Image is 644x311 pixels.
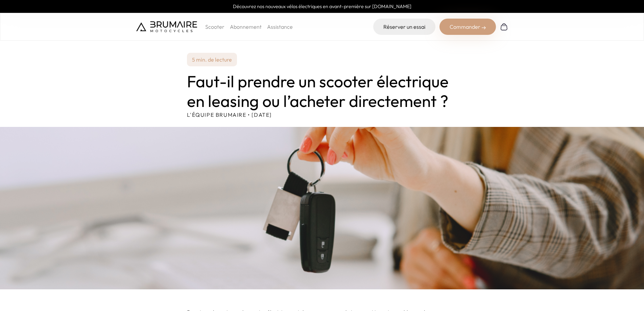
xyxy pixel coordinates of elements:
[500,23,508,31] img: Panier
[136,21,197,32] img: Brumaire Motocycles
[187,72,457,111] h1: Faut-il prendre un scooter électrique en leasing ou l’acheter directement ?
[439,19,496,35] div: Commander
[230,23,262,30] a: Abonnement
[205,23,224,31] p: Scooter
[482,26,486,30] img: right-arrow-2.png
[187,53,237,66] p: 5 min. de lecture
[373,19,435,35] a: Réserver un essai
[187,111,457,119] p: L'équipe Brumaire • [DATE]
[267,23,293,30] a: Assistance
